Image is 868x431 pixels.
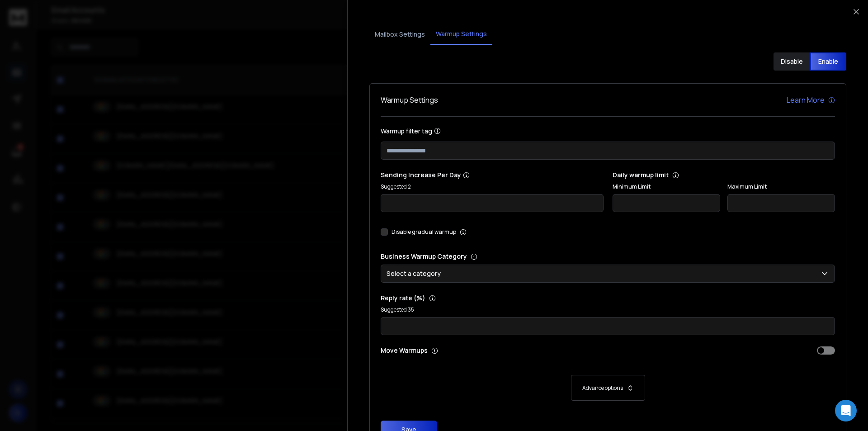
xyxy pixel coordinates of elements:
[392,228,456,236] label: Disable gradual warmup
[613,171,835,180] p: Daily warmup limit
[381,95,438,105] h1: Warmup Settings
[381,128,835,134] label: Warmup filter tag
[381,294,835,303] p: Reply rate (%)
[390,375,826,401] button: Advance options
[774,52,846,71] button: DisableEnable
[381,252,835,261] p: Business Warmup Category
[810,52,847,71] button: Enable
[774,52,810,71] button: Disable
[835,400,857,422] div: Open Intercom Messenger
[381,346,605,355] p: Move Warmups
[430,24,492,45] button: Warmup Settings
[381,306,835,313] p: Suggested 35
[381,171,604,180] p: Sending Increase Per Day
[369,24,430,44] button: Mailbox Settings
[387,269,444,278] p: Select a category
[582,384,623,392] p: Advance options
[787,95,835,105] a: Learn More
[381,183,604,190] p: Suggested 2
[613,183,720,190] label: Minimum Limit
[727,183,835,190] label: Maximum Limit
